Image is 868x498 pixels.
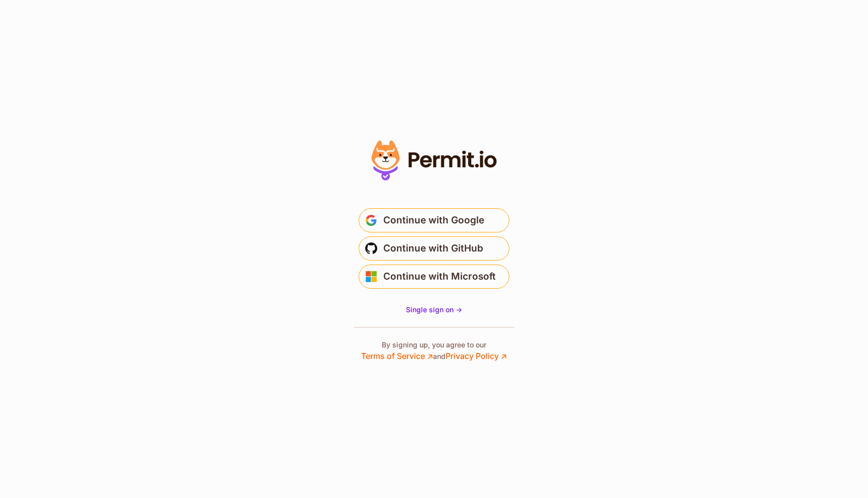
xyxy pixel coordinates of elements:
a: Terms of Service ↗ [361,351,433,361]
p: By signing up, you agree to our and [361,340,507,362]
span: Continue with Microsoft [383,269,496,285]
span: Continue with Google [383,212,484,228]
a: Single sign on -> [406,305,462,315]
button: Continue with Microsoft [359,265,509,289]
span: Continue with GitHub [383,240,483,257]
a: Privacy Policy ↗ [446,351,507,361]
span: Single sign on -> [406,305,462,314]
button: Continue with GitHub [359,236,509,261]
button: Continue with Google [359,208,509,232]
